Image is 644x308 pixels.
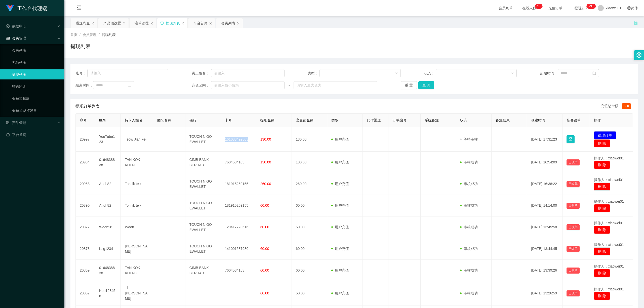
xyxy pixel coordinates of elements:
div: 提现列表 [166,18,180,28]
button: 删 除 [594,269,610,277]
span: 代付渠道 [367,118,381,122]
span: 用户充值 [331,137,349,141]
td: [DATE] 13:44:45 [527,238,562,260]
a: 提现列表 [12,69,60,79]
span: ~ [285,83,294,88]
td: 20890 [76,195,95,216]
span: 用户充值 [331,203,349,207]
span: 首页 [70,33,77,37]
td: TOUCH N GO EWALLET [185,173,221,195]
td: 60.00 [292,216,327,238]
button: 已锁单 [567,290,580,296]
div: 注单管理 [135,18,149,28]
i: 图标: menu-fold [70,0,88,16]
span: 变更前金额 [296,118,313,122]
button: 已锁单 [567,181,580,187]
td: 60.00 [292,195,327,216]
input: 请输入 [211,69,285,77]
td: [DATE] 13:39:26 [527,260,562,281]
td: [DATE] 13:45:58 [527,216,562,238]
span: 备注信息 [496,118,510,122]
td: TAN KOK KHENG [121,152,153,173]
td: YouTube123 [95,127,121,152]
button: 已锁单 [567,246,580,252]
td: 7604534183 [221,152,256,173]
i: 图标: global [627,6,631,10]
button: 删 除 [594,226,610,234]
i: 图标: down [511,72,514,75]
span: 用户充值 [331,291,349,295]
i: 图标: unlock [633,20,638,25]
input: 请输入 [87,69,169,77]
span: 充值订单 [546,6,565,10]
button: 删 除 [594,292,610,300]
sup: 1096 [587,4,596,9]
i: 图标: table [6,36,10,40]
span: 审核成功 [460,225,478,229]
span: 操作人：xiaowei01 [594,243,624,247]
td: Ti [PERSON_NAME] [121,281,153,305]
button: 重 置 [401,81,417,89]
span: 操作人：xiaowei01 [594,264,624,268]
td: TOUCH N GO EWALLET [185,238,221,260]
span: 提现订单列表 [75,103,100,109]
td: 120417723516 [221,216,256,238]
i: 图标: close [237,22,240,25]
td: TOUCH N GO EWALLET [185,216,221,238]
div: 产品预设置 [103,18,121,28]
span: 类型 [331,118,338,122]
i: 图标: down [395,72,398,75]
span: 银行 [189,118,196,122]
i: 图标: close [150,22,153,25]
td: Woon28 [95,216,121,238]
a: 图标: dashboard平台首页 [6,130,60,140]
button: 删 除 [594,183,610,191]
img: logo.9652507e.png [6,5,14,12]
button: 删 除 [594,204,610,212]
span: 状态： [424,71,436,76]
i: 图标: appstore-o [6,121,10,124]
span: 审核成功 [460,160,478,164]
span: 持卡人姓名 [125,118,142,122]
span: 提现列表 [102,33,116,37]
span: 产品管理 [6,121,26,125]
h1: 提现列表 [70,42,91,50]
span: 操作 [594,118,601,122]
span: 会员管理 [6,36,26,40]
span: 操作人：xiaowei01 [594,199,624,203]
span: 审核成功 [460,182,478,186]
td: 7604534183 [221,260,256,281]
span: 用户充值 [331,182,349,186]
span: 60.00 [260,247,269,251]
span: 260.00 [260,182,271,186]
span: 审核成功 [460,203,478,207]
a: 会员列表 [12,45,60,55]
span: 员工姓名： [192,71,211,76]
span: 团队名称 [157,118,171,122]
td: 20997 [76,127,95,152]
span: / [99,33,100,37]
input: 请输入最大值为 [294,81,377,89]
a: 会员加扣款 [12,94,60,104]
td: Attoh82 [95,195,121,216]
button: 删 除 [594,161,610,169]
td: 20857 [76,281,95,305]
td: 20873 [76,238,95,260]
span: 提现订单 [572,6,591,10]
span: 状态 [460,118,467,122]
div: 赠送彩金 [76,18,90,28]
span: 用户充值 [331,160,349,164]
span: 类型： [308,71,319,76]
button: 已锁单 [567,224,580,230]
td: 20984 [76,152,95,173]
i: 图标: close [209,22,212,25]
h1: 工作台代理端 [17,0,47,16]
i: 图标: close [123,22,126,25]
td: Toh lik teik [121,195,153,216]
i: 图标: calendar [592,71,596,75]
td: TOUCH N GO EWALLET [185,127,221,152]
button: 已锁单 [567,268,580,274]
span: 审核成功 [460,247,478,251]
span: 130.00 [260,137,271,141]
p: 1 [537,4,539,9]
